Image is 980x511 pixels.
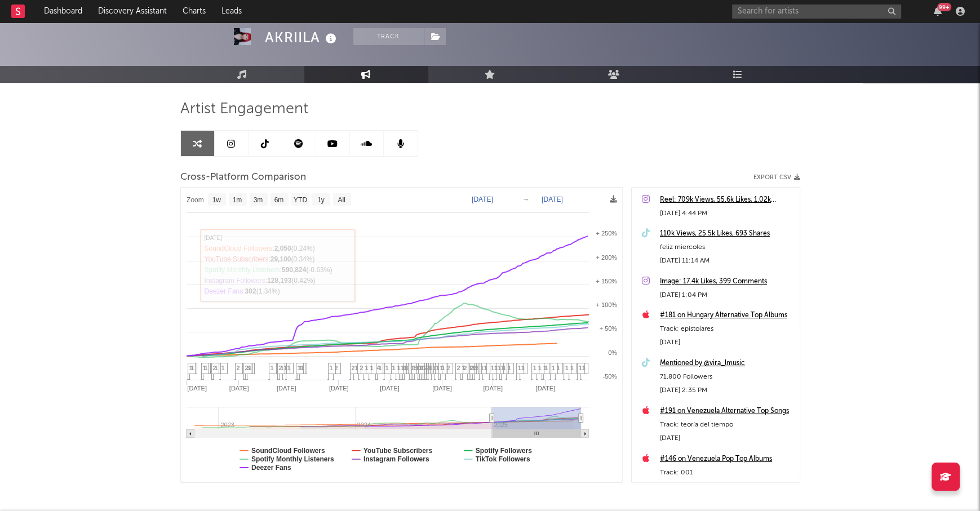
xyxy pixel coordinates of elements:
[660,241,794,254] div: feliz miercoles
[660,254,794,268] div: [DATE] 11:14 AM
[522,195,529,203] text: →
[596,254,617,261] text: + 200%
[377,365,380,371] span: 4
[608,349,617,356] text: 0%
[660,384,794,397] div: [DATE] 2:35 PM
[380,385,400,392] text: [DATE]
[462,365,465,371] span: 1
[363,455,429,463] text: Instagram Followers
[433,365,436,371] span: 1
[660,418,794,432] div: Track: teoría del tiempo
[265,28,339,47] div: AKRIILA
[491,365,494,371] span: 1
[237,365,240,371] span: 2
[660,193,794,207] a: Reel: 709k Views, 55.6k Likes, 1.02k Comments
[365,365,369,371] span: 1
[501,365,504,371] span: 1
[508,365,511,371] span: 1
[660,275,794,288] a: Image: 17.4k Likes, 399 Comments
[937,3,951,11] div: 99 +
[521,365,525,371] span: 1
[599,325,617,332] text: + 50%
[187,385,207,392] text: [DATE]
[596,230,617,237] text: + 250%
[329,385,348,392] text: [DATE]
[602,373,617,380] text: -50%
[335,365,338,371] span: 2
[440,365,444,371] span: 1
[660,370,794,384] div: 71,800 Followers
[481,365,484,371] span: 1
[447,365,450,371] span: 2
[245,365,249,371] span: 2
[457,365,460,371] span: 2
[253,196,263,204] text: 3m
[432,385,452,392] text: [DATE]
[352,365,355,371] span: 2
[552,365,555,371] span: 1
[251,464,291,472] text: Deezer Fans
[538,365,542,371] span: 1
[180,171,306,184] span: Cross-Platform Comparison
[203,365,206,371] span: 1
[542,195,563,203] text: [DATE]
[557,365,560,371] span: 1
[660,288,794,302] div: [DATE] 1:04 PM
[660,466,794,479] div: Track: 001
[276,385,296,392] text: [DATE]
[251,455,334,463] text: Spotify Monthly Listeners
[189,365,193,371] span: 1
[660,336,794,349] div: [DATE]
[475,455,530,463] text: TikTok Followers
[660,452,794,466] a: #146 on Venezuela Pop Top Albums
[397,365,401,371] span: 1
[732,5,901,19] input: Search for artists
[535,385,555,392] text: [DATE]
[533,365,536,371] span: 1
[287,365,291,371] span: 1
[232,196,242,204] text: 1m
[660,479,794,493] div: [DATE]
[660,357,794,370] a: Mentioned by @vira_lmusic
[660,309,794,322] a: #181 on Hungary Alternative Top Albums
[934,7,942,16] button: 99+
[494,365,498,371] span: 1
[484,365,487,371] span: 1
[414,365,421,371] span: 50
[221,365,225,371] span: 1
[251,447,325,455] text: SoundCloud Followers
[570,365,574,371] span: 1
[660,405,794,418] a: #191 on Venezuela Alternative Top Songs
[472,195,493,203] text: [DATE]
[596,278,617,285] text: + 150%
[180,103,308,116] span: Artist Engagement
[370,365,374,371] span: 1
[212,196,221,204] text: 1w
[360,365,363,371] span: 2
[229,385,249,392] text: [DATE]
[385,365,389,371] span: 1
[660,227,794,241] a: 110k Views, 25.5k Likes, 693 Shares
[498,365,501,371] span: 1
[411,365,414,371] span: 1
[579,365,582,371] span: 1
[401,365,404,371] span: 1
[596,301,617,308] text: + 100%
[475,447,531,455] text: Spotify Followers
[187,196,204,204] text: Zoom
[363,447,432,455] text: YouTube Subscribers
[469,365,472,371] span: 1
[565,365,569,371] span: 1
[660,207,794,220] div: [DATE] 4:44 PM
[330,365,333,371] span: 1
[660,432,794,445] div: [DATE]
[274,196,283,204] text: 6m
[518,365,521,371] span: 1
